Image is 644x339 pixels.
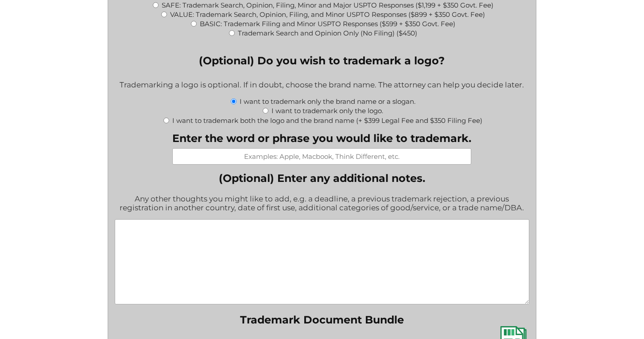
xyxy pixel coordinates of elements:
[240,97,415,106] label: I want to trademark only the brand name or a slogan.
[200,20,455,28] label: BASIC: Trademark Filing and Minor USPTO Responses ($599 + $350 Govt. Fee)
[115,172,529,185] label: (Optional) Enter any additional notes.
[162,1,493,9] label: SAFE: Trademark Search, Opinion, Filing, Minor and Major USPTO Responses ($1,199 + $350 Govt. Fee)
[199,54,445,67] legend: (Optional) Do you wish to trademark a logo?
[170,10,485,19] label: VALUE: Trademark Search, Opinion, Filing, and Minor USPTO Responses ($899 + $350 Govt. Fee)
[238,29,417,37] label: Trademark Search and Opinion Only (No Filing) ($450)
[115,75,529,96] div: Trademarking a logo is optional. If in doubt, choose the brand name. The attorney can help you de...
[172,116,482,125] label: I want to trademark both the logo and the brand name (+ $399 Legal Fee and $350 Filing Fee)
[172,132,471,145] label: Enter the word or phrase you would like to trademark.
[172,148,471,165] input: Examples: Apple, Macbook, Think Different, etc.
[115,189,529,219] div: Any other thoughts you might like to add, e.g. a deadline, a previous trademark rejection, a prev...
[240,313,404,326] legend: Trademark Document Bundle
[272,106,383,115] label: I want to trademark only the logo.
